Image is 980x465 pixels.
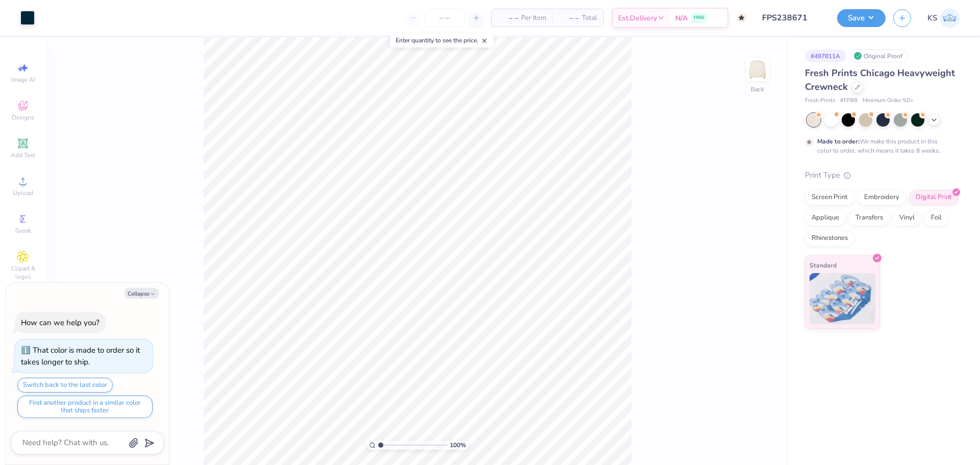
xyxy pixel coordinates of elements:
img: Standard [810,273,875,324]
span: N/A [675,13,688,23]
span: Clipart & logos [5,264,41,281]
span: – – [558,13,579,23]
span: Fresh Prints Chicago Heavyweight Crewneck [805,67,955,93]
div: How can we help you? [21,317,100,328]
div: Applique [805,210,846,226]
div: Screen Print [805,190,854,205]
span: # FP88 [840,96,857,105]
div: # 497811A [805,50,846,62]
input: Untitled Design [754,8,829,28]
span: Total [582,13,597,23]
div: Transfers [849,210,890,226]
div: Vinyl [893,210,921,226]
div: Original Proof [851,50,908,62]
div: Rhinestones [805,231,854,246]
button: Save [837,9,886,27]
strong: Made to order: [817,137,860,145]
span: Standard [810,260,837,271]
img: Kath Sales [940,8,960,28]
span: Add Text [11,151,35,159]
div: Print Type [805,169,960,181]
div: Digital Print [909,190,959,205]
span: Designs [12,113,34,121]
span: 100 % [450,440,466,450]
span: Image AI [11,76,35,84]
div: That color is made to order so it takes longer to ship. [21,345,140,367]
span: Minimum Order: 50 + [863,96,914,105]
div: Foil [924,210,948,226]
div: We make this product in this color to order, which means it takes 8 weeks. [817,137,943,155]
span: Greek [15,227,31,235]
span: – – [498,13,518,23]
span: Est. Delivery [618,13,657,23]
button: Collapse [125,288,159,299]
button: Find another product in a similar color that ships faster [17,396,153,418]
span: FREE [694,14,704,21]
span: Fresh Prints [805,96,835,105]
div: Back [751,85,764,94]
input: – – [425,9,464,27]
span: KS [927,12,937,24]
button: Switch back to the last color [17,378,113,393]
a: KS [927,8,960,28]
span: Upload [13,189,33,197]
div: Embroidery [857,190,906,205]
span: Per Item [521,13,546,23]
div: Enter quantity to see the price. [390,33,494,47]
img: Back [747,59,768,80]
